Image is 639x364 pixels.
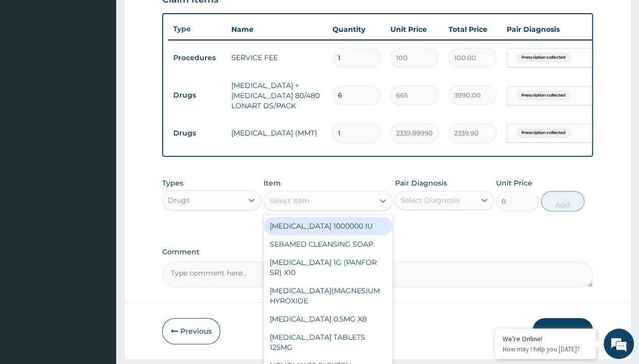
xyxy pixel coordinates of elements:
[19,51,41,76] img: d_794563401_company_1708531726252_794563401
[162,318,220,344] button: Previous
[53,57,170,70] div: Chat with us now
[264,282,393,310] div: [MEDICAL_DATA](MAGNESIUM HYROXIDE
[516,53,571,63] span: Prescription collected
[503,345,588,353] p: How may I help you today?
[168,49,226,67] td: Procedures
[162,248,593,256] label: Comment
[444,19,502,39] th: Total Price
[516,90,571,101] span: Prescription collected
[503,334,588,343] div: We're Online!
[168,195,190,205] div: Drugs
[327,19,385,39] th: Quantity
[5,250,192,286] textarea: Type your message and hit 'Enter'
[395,178,447,188] label: Pair Diagnosis
[226,123,327,143] td: [MEDICAL_DATA] (MMT)
[516,128,571,138] span: Prescription collected
[264,178,281,188] label: Item
[166,5,190,29] div: Minimize live chat window
[264,310,393,328] div: [MEDICAL_DATA] 0.5MG X8
[226,19,327,39] th: Name
[264,253,393,282] div: [MEDICAL_DATA] 1G (PANFOR SR) X10
[168,20,226,38] th: Type
[168,86,226,105] td: Drugs
[226,48,327,68] td: SERVICE FEE
[532,318,593,344] button: Submit
[226,75,327,116] td: [MEDICAL_DATA] + [MEDICAL_DATA] 80/480 LONART DS/PACK
[264,328,393,356] div: [MEDICAL_DATA] TABLETS 125MG
[496,178,532,188] label: Unit Price
[264,217,393,235] div: [MEDICAL_DATA] 1000000 IU
[168,124,226,143] td: Drugs
[264,235,393,253] div: SEBAMED CLEANSING SOAP.
[385,19,444,39] th: Unit Price
[59,114,139,216] span: We're online!
[401,195,460,205] div: Select Diagnosis
[541,191,584,211] button: Add
[502,19,613,39] th: Pair Diagnosis
[269,196,310,206] div: Select Item
[162,179,183,188] label: Types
